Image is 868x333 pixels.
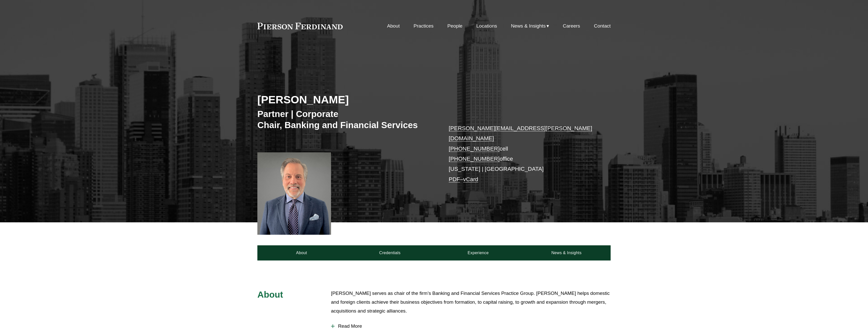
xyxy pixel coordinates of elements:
span: News & Insights [511,22,546,31]
a: About [257,245,346,260]
a: [PHONE_NUMBER] [449,146,500,152]
a: Careers [563,21,580,31]
h3: Partner | Corporate Chair, Banking and Financial Services [257,108,434,130]
h2: [PERSON_NAME] [257,93,434,106]
a: Practices [414,21,433,31]
a: [PHONE_NUMBER] [449,156,500,162]
a: Experience [434,245,522,260]
a: News & Insights [522,245,611,260]
span: About [257,290,283,299]
a: [PERSON_NAME][EMAIL_ADDRESS][PERSON_NAME][DOMAIN_NAME] [449,125,592,141]
a: vCard [463,176,478,182]
a: About [387,21,400,31]
p: cell office [US_STATE] | [GEOGRAPHIC_DATA] – [449,123,596,184]
a: People [447,21,463,31]
a: PDF [449,176,460,182]
span: Read More [335,323,611,329]
a: Locations [476,21,497,31]
p: [PERSON_NAME] serves as chair of the firm’s Banking and Financial Services Practice Group. [PERSO... [331,289,611,315]
a: Contact [594,21,611,31]
a: Credentials [346,245,434,260]
a: folder dropdown [511,21,549,31]
button: Read More [331,320,611,333]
